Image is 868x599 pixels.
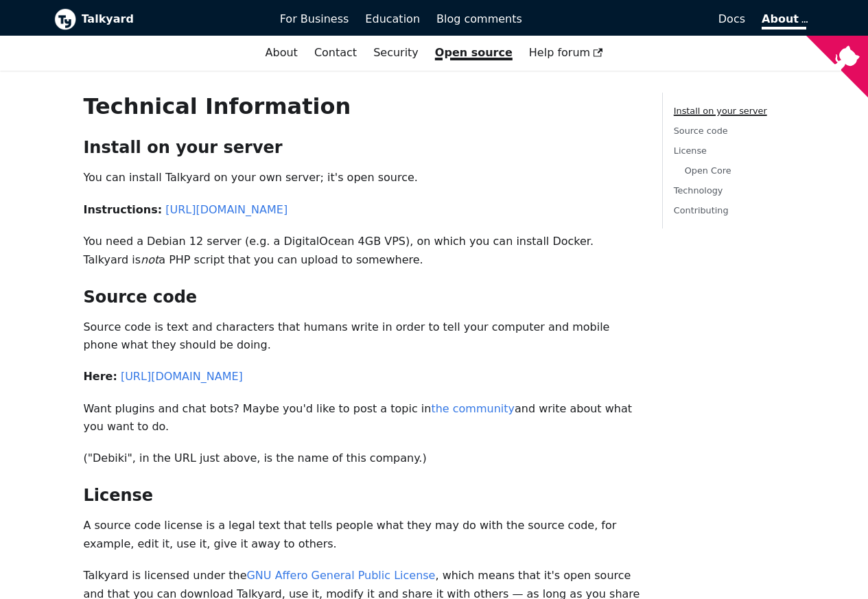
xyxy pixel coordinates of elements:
[257,41,306,64] a: About
[357,8,428,31] a: Education
[165,203,288,216] a: [URL][DOMAIN_NAME]
[427,41,521,64] a: Open source
[436,12,522,25] span: Blog comments
[246,569,435,582] a: GNU Affero General Public License
[121,370,243,383] a: [URL][DOMAIN_NAME]
[718,12,745,25] span: Docs
[83,517,640,553] p: A source code license is a legal text that tells people what they may do with the source code, fo...
[83,203,162,216] strong: Instructions:
[141,253,159,266] em: not
[54,8,261,30] a: Talkyard logoTalkyard
[83,169,640,187] p: You can install Talkyard on your own server; it's open source.
[82,10,261,28] b: Talkyard
[674,126,728,136] a: Source code
[83,318,640,355] p: Source code is text and characters that humans write in order to tell your computer and mobile ph...
[83,370,117,383] strong: Here:
[685,165,731,176] a: Open Core
[530,8,753,31] a: Docs
[83,137,640,158] h2: Install on your server
[674,145,707,156] a: License
[83,233,640,269] p: You need a Debian 12 server (e.g. a DigitalOcean 4GB VPS), on which you can install Docker. Talky...
[431,402,515,415] a: the community
[54,8,76,30] img: Talkyard logo
[762,12,806,30] a: About
[83,287,640,307] h2: Source code
[428,8,530,31] a: Blog comments
[365,12,420,25] span: Education
[674,205,729,215] a: Contributing
[529,46,603,59] span: Help forum
[521,41,611,64] a: Help forum
[280,12,349,25] span: For Business
[272,8,357,31] a: For Business
[83,400,640,436] p: Want plugins and chat bots? Maybe you'd like to post a topic in and write about what you want to do.
[83,485,640,506] h2: License
[83,449,640,467] p: ("Debiki", in the URL just above, is the name of this company.)
[306,41,365,64] a: Contact
[674,106,767,116] a: Install on your server
[83,93,640,120] h1: Technical Information
[365,41,427,64] a: Security
[674,185,723,196] a: Technology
